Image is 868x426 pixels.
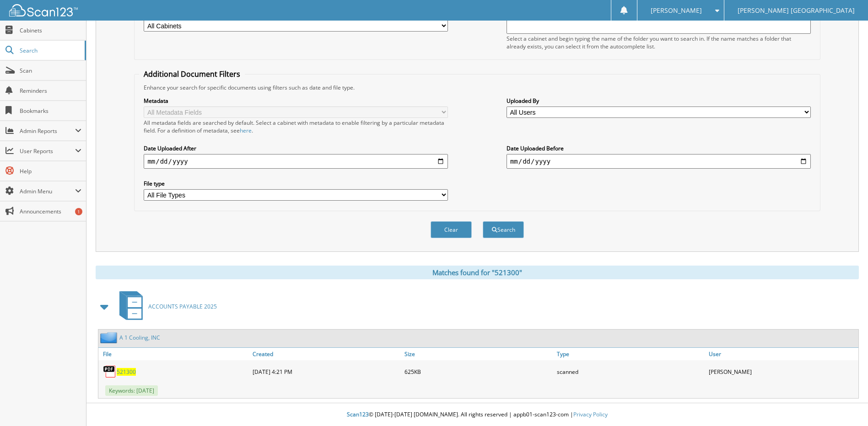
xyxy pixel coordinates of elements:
[706,362,858,381] div: [PERSON_NAME]
[507,35,811,50] div: Select a cabinet and begin typing the name of the folder you want to search in. If the name match...
[75,208,82,215] div: 1
[144,180,448,187] label: File type
[507,144,811,152] label: Date Uploaded Before
[20,47,80,54] span: Search
[20,167,81,175] span: Help
[139,84,815,91] div: Enhance your search for specific documents using filters such as date and file type.
[148,303,217,310] span: ACCOUNTS PAYABLE 2025
[139,69,245,79] legend: Additional Document Filters
[20,127,75,135] span: Admin Reports
[114,288,217,325] a: ACCOUNTS PAYABLE 2025
[103,365,117,378] img: PDF.png
[144,97,448,105] label: Metadata
[431,221,472,238] button: Clear
[96,266,859,279] div: Matches found for "521300"
[20,187,75,195] span: Admin Menu
[507,154,811,169] input: end
[20,67,81,75] span: Scan
[20,208,81,215] span: Announcements
[20,87,81,95] span: Reminders
[738,8,855,13] span: [PERSON_NAME] [GEOGRAPHIC_DATA]
[144,119,448,134] div: All metadata fields are searched by default. Select a cabinet with metadata to enable filtering b...
[20,147,75,155] span: User Reports
[240,127,252,134] a: here
[144,144,448,152] label: Date Uploaded After
[86,404,868,426] div: © [DATE]-[DATE] [DOMAIN_NAME]. All rights reserved | appb01-scan123-com |
[119,334,160,341] a: A 1 Cooling, INC
[144,154,448,169] input: start
[100,332,119,343] img: folder2.png
[483,221,524,238] button: Search
[651,8,702,13] span: [PERSON_NAME]
[347,410,369,418] span: Scan123
[117,368,136,376] a: 521300
[402,362,554,381] div: 625KB
[250,348,402,360] a: Created
[555,348,706,360] a: Type
[706,348,858,360] a: User
[507,97,811,105] label: Uploaded By
[98,348,250,360] a: File
[573,410,608,418] a: Privacy Policy
[555,362,706,381] div: scanned
[105,385,158,396] span: Keywords: [DATE]
[20,27,81,34] span: Cabinets
[9,4,78,16] img: scan123-logo-white.svg
[250,362,402,381] div: [DATE] 4:21 PM
[402,348,554,360] a: Size
[20,107,81,115] span: Bookmarks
